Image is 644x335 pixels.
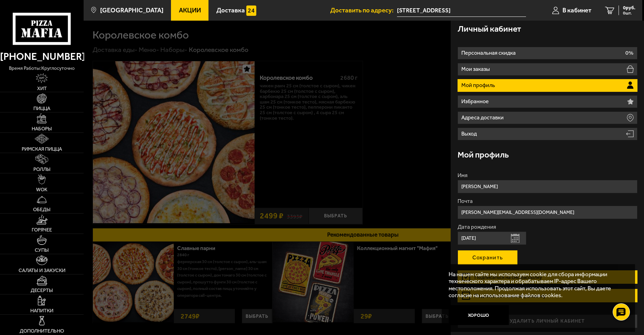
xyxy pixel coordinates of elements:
p: 0% [625,50,633,56]
input: Ваш e-mail [458,206,637,219]
span: Десерты [31,288,53,293]
input: Ваш адрес доставки [397,4,526,17]
span: Дополнительно [20,328,64,334]
label: Имя [458,173,637,178]
span: [GEOGRAPHIC_DATA] [100,7,163,14]
p: Мой профиль [461,83,497,88]
span: Роллы [33,167,51,172]
span: Напитки [30,308,53,313]
button: Сохранить [458,250,518,265]
span: Санкт-Петербург, улица Чапаева, 17 [397,4,526,17]
span: Римская пицца [22,147,62,152]
span: Обеды [33,207,51,212]
p: Выход [461,131,479,137]
span: 0 руб. [623,6,635,10]
button: Открыть календарь [511,234,519,243]
p: Избранное [461,99,491,104]
h3: Личный кабинет [458,25,521,33]
span: Наборы [32,126,52,131]
p: Персональная скидка [461,50,517,56]
img: 15daf4d41897b9f0e9f617042186c801.svg [246,6,256,15]
span: Пицца [33,106,50,111]
p: Мои заказы [461,66,492,72]
span: Доставка [216,7,245,14]
span: Горячее [32,227,52,233]
label: Почта [458,198,637,204]
p: На нашем сайте мы используем cookie для сбора информации технического характера и обрабатываем IP... [449,271,624,299]
p: Адреса доставки [461,115,505,120]
label: Дата рождения [458,224,637,230]
span: В кабинет [562,7,591,14]
span: Хит [37,86,47,91]
input: Ваша дата рождения [458,231,526,245]
span: Салаты и закуски [19,268,65,273]
span: Супы [35,248,49,253]
span: Акции [179,7,201,14]
span: WOK [36,187,47,192]
span: 0 шт. [623,11,635,15]
h3: Мой профиль [458,151,509,159]
span: Доставить по адресу: [330,7,397,14]
button: Хорошо [449,305,509,325]
input: Ваше имя [458,180,637,193]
